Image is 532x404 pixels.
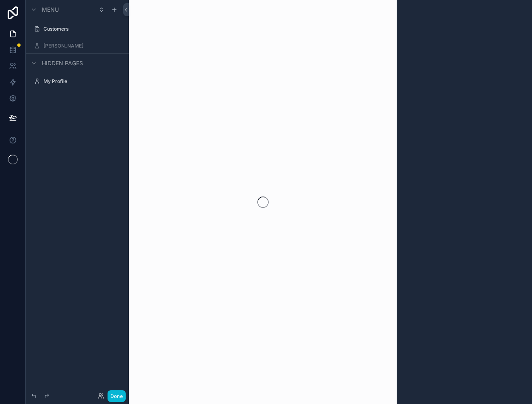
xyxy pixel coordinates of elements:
[43,26,122,32] label: Customers
[43,43,122,49] label: [PERSON_NAME]
[43,78,122,85] label: My Profile
[108,390,126,402] button: Done
[42,59,83,67] span: Hidden pages
[42,6,59,14] span: Menu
